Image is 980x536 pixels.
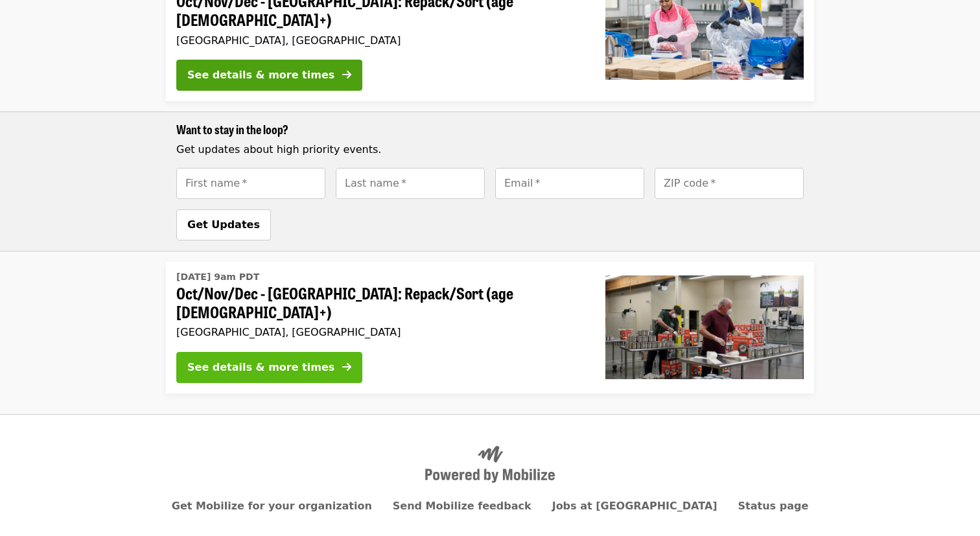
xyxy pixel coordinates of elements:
[176,60,362,91] button: See details & more times
[172,500,372,512] a: Get Mobilize for your organization
[342,361,351,373] i: arrow-right icon
[166,262,814,393] a: See details for "Oct/Nov/Dec - Portland: Repack/Sort (age 16+)"
[495,168,644,199] input: [object Object]
[176,284,585,321] span: Oct/Nov/Dec - [GEOGRAPHIC_DATA]: Repack/Sort (age [DEMOGRAPHIC_DATA]+)
[176,143,381,156] span: Get updates about high priority events.
[187,218,260,231] span: Get Updates
[342,69,351,81] i: arrow-right icon
[425,446,555,484] img: Powered by Mobilize
[176,209,271,240] button: Get Updates
[655,168,804,199] input: [object Object]
[187,67,334,83] div: See details & more times
[176,270,259,284] time: [DATE] 9am PDT
[336,168,485,199] input: [object Object]
[176,168,325,199] input: [object Object]
[187,360,334,375] div: See details & more times
[176,498,804,514] nav: Primary footer navigation
[176,121,288,137] span: Want to stay in the loop?
[552,500,717,512] a: Jobs at [GEOGRAPHIC_DATA]
[605,275,804,379] img: Oct/Nov/Dec - Portland: Repack/Sort (age 16+) organized by Oregon Food Bank
[176,34,585,47] div: [GEOGRAPHIC_DATA], [GEOGRAPHIC_DATA]
[176,352,362,383] button: See details & more times
[738,500,809,512] a: Status page
[176,326,585,338] div: [GEOGRAPHIC_DATA], [GEOGRAPHIC_DATA]
[393,500,531,512] a: Send Mobilize feedback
